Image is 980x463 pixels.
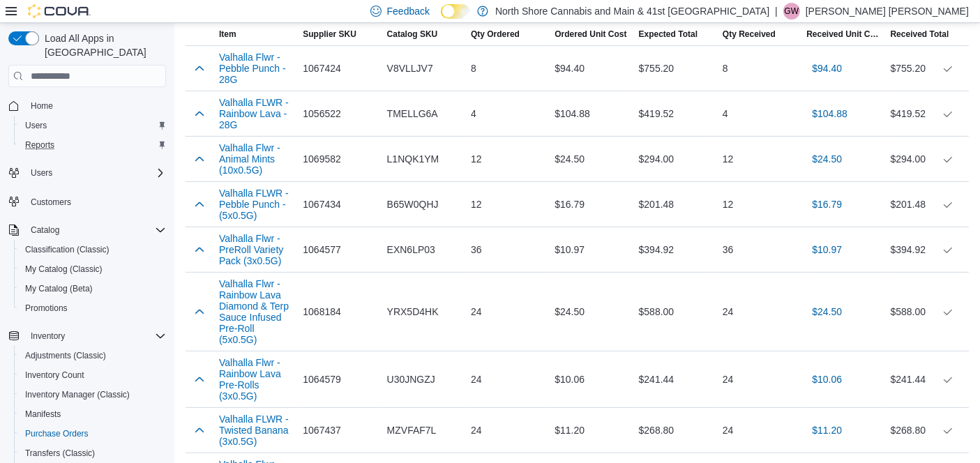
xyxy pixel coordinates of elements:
span: Supplier SKU [303,29,356,40]
button: Supplier SKU [297,23,381,45]
div: $394.92 [891,241,963,258]
button: Inventory Manager (Classic) [14,385,172,404]
button: Expected Total [633,23,717,45]
span: Inventory [25,328,166,344]
span: Catalog [31,225,59,236]
a: My Catalog (Classic) [20,261,108,278]
div: $24.50 [549,145,633,173]
a: Manifests [20,406,66,423]
span: $10.06 [812,372,842,386]
p: North Shore Cannabis and Main & 41st [GEOGRAPHIC_DATA] [495,3,769,20]
input: Dark Mode [441,4,470,19]
span: MZVFAF7L [387,422,437,439]
div: $11.20 [549,416,633,444]
span: 1067434 [303,196,341,213]
button: Valhalla FLWR - Twisted Banana (3x0.5G) [219,413,292,447]
span: TMELLG6A [387,105,438,122]
span: Catalog SKU [387,29,438,40]
button: $94.40 [806,54,847,82]
span: YRX5D4HK [387,303,439,320]
span: Received Unit Cost [806,29,879,40]
button: Inventory [25,328,70,344]
button: $24.50 [806,298,847,326]
a: Inventory Count [20,367,90,384]
span: Customers [31,197,71,208]
button: Catalog [25,222,65,238]
a: Transfers (Classic) [20,445,100,462]
span: Transfers (Classic) [25,448,95,459]
span: $16.79 [812,197,842,211]
div: $419.52 [633,100,717,128]
span: Inventory Manager (Classic) [25,389,130,400]
span: Qty Received [723,29,776,40]
p: [PERSON_NAME] [PERSON_NAME] [806,3,969,20]
div: $419.52 [891,105,963,122]
span: Users [20,117,166,134]
span: Catalog [25,222,166,238]
div: 24 [717,365,801,393]
button: $16.79 [806,190,847,218]
button: Ordered Unit Cost [549,23,633,45]
span: L1NQK1YM [387,151,439,167]
p: | [775,3,778,20]
button: Valhalla Flwr - PreRoll Variety Pack (3x0.5G) [219,233,292,266]
button: $24.50 [806,145,847,173]
span: Users [25,165,166,181]
a: Adjustments (Classic) [20,347,112,364]
div: 24 [717,416,801,444]
span: Load All Apps in [GEOGRAPHIC_DATA] [39,31,166,59]
button: My Catalog (Beta) [14,279,172,298]
span: 1064577 [303,241,341,258]
span: Expected Total [639,29,698,40]
a: Users [20,117,52,134]
span: 1064579 [303,371,341,388]
button: Valhalla Flwr - Rainbow Lava Pre-Rolls (3x0.5G) [219,357,292,402]
span: Home [25,97,166,114]
div: 24 [465,416,549,444]
a: Classification (Classic) [20,241,115,258]
a: Inventory Manager (Classic) [20,386,135,403]
span: Manifests [20,406,166,423]
button: Received Unit Cost [801,23,884,45]
button: Qty Ordered [465,23,549,45]
span: Adjustments (Classic) [25,350,106,361]
button: Adjustments (Classic) [14,346,172,365]
div: 36 [465,236,549,264]
a: Promotions [20,300,73,317]
div: 8 [717,54,801,82]
span: My Catalog (Classic) [20,261,166,278]
span: 1068184 [303,303,341,320]
button: Qty Received [717,23,801,45]
span: $10.97 [812,243,842,257]
span: Users [31,167,52,179]
button: Catalog SKU [382,23,465,45]
span: GW [784,3,799,20]
div: $201.48 [633,190,717,218]
div: $16.79 [549,190,633,218]
div: Griffin Wright [783,3,800,20]
div: 12 [465,145,549,173]
div: 12 [717,145,801,173]
span: $24.50 [812,305,842,319]
div: $755.20 [633,54,717,82]
div: $24.50 [549,298,633,326]
span: Transfers (Classic) [20,445,166,462]
div: $10.06 [549,365,633,393]
div: $94.40 [549,54,633,82]
button: Users [14,116,172,135]
span: Feedback [387,4,430,18]
span: Customers [25,192,166,210]
div: 24 [717,298,801,326]
button: Customers [3,191,172,211]
button: Users [3,163,172,183]
span: $11.20 [812,423,842,437]
span: Item [219,29,236,40]
a: Customers [25,194,77,211]
button: Inventory [3,326,172,346]
span: Inventory Count [25,370,84,381]
button: Purchase Orders [14,424,172,443]
a: My Catalog (Beta) [20,280,98,297]
button: Received Total [885,23,969,45]
button: Valhalla Flwr - Pebble Punch - 28G [219,52,292,85]
button: Reports [14,135,172,155]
